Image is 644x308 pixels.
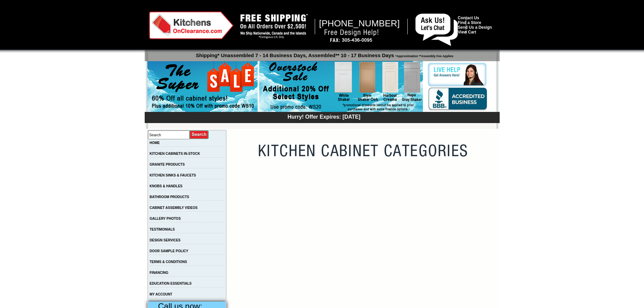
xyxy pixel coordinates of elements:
a: MY ACCOUNT [150,292,172,296]
a: KITCHEN CABINETS IN-STOCK [150,152,200,156]
a: Contact Us [458,16,479,20]
a: HOME [150,141,160,145]
a: FINANCING [150,271,169,275]
a: TERMS & CONDITIONS [150,260,187,264]
a: EDUCATION ESSENTIALS [150,282,192,285]
a: BATHROOM PRODUCTS [150,195,189,199]
a: DOOR SAMPLE POLICY [150,249,188,253]
input: Submit [190,130,209,139]
a: GRANITE PRODUCTS [150,163,185,166]
img: Kitchens on Clearance Logo [149,11,234,39]
a: KNOBS & HANDLES [150,184,183,188]
a: Send Us a Design [458,25,492,30]
a: KITCHEN SINKS & FAUCETS [150,173,196,177]
a: Find a Store [458,20,481,25]
a: View Cart [458,30,476,34]
a: DESIGN SERVICES [150,238,181,242]
p: Shipping* Unassembled 7 - 14 Business Days, Assembled** 10 - 17 Business Days [148,49,500,58]
span: *Approximation **Assembly Fee Applies [394,53,454,58]
a: GALLERY PHOTOS [150,217,181,220]
a: CABINET ASSEMBLY VIDEOS [150,206,198,210]
div: Hurry! Offer Expires: [DATE] [148,113,500,120]
a: TESTIMONIALS [150,228,175,231]
span: [PHONE_NUMBER] [319,18,400,28]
